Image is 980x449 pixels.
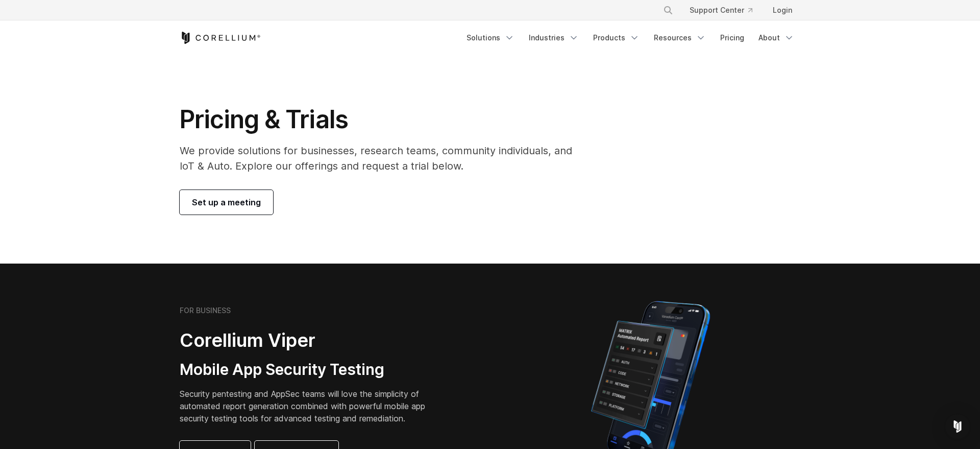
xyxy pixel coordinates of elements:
[180,32,261,44] a: Corellium Home
[180,143,586,174] p: We provide solutions for businesses, research teams, community individuals, and IoT & Auto. Explo...
[651,1,800,19] div: Navigation Menu
[648,29,712,47] a: Resources
[180,306,231,315] h6: FOR BUSINESS
[460,29,800,47] div: Navigation Menu
[180,104,586,135] h1: Pricing & Trials
[460,29,521,47] a: Solutions
[945,414,970,439] div: Open Intercom Messenger
[681,1,761,19] a: Support Center
[180,360,441,380] h3: Mobile App Security Testing
[587,29,646,47] a: Products
[765,1,800,19] a: Login
[192,196,261,208] span: Set up a meeting
[523,29,585,47] a: Industries
[180,388,441,424] p: Security pentesting and AppSec teams will love the simplicity of automated report generation comb...
[659,1,677,19] button: Search
[752,29,800,47] a: About
[714,29,750,47] a: Pricing
[180,190,273,215] a: Set up a meeting
[180,329,441,352] h2: Corellium Viper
